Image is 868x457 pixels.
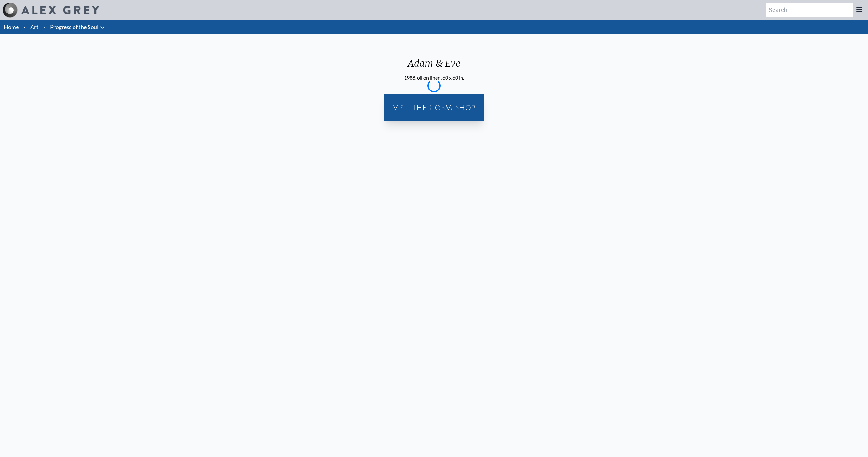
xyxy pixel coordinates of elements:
[21,20,28,34] li: ·
[41,20,48,34] li: ·
[403,58,465,74] div: Adam & Eve
[766,3,853,17] input: Search
[388,98,480,118] a: Visit the CoSM Shop
[50,23,99,31] a: Progress of the Soul
[30,23,38,31] a: Art
[403,74,465,81] div: 1988, oil on linen, 60 x 60 in.
[4,23,19,30] a: Home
